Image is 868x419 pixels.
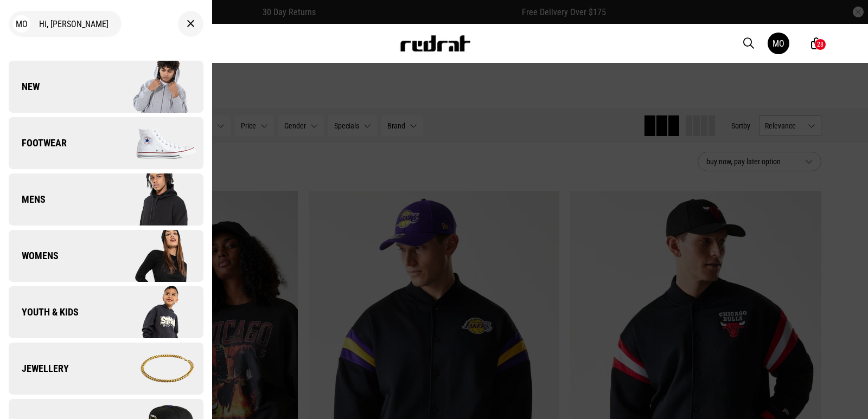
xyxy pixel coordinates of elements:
[9,11,122,37] div: Hi, [PERSON_NAME]
[9,286,203,338] a: Youth & Kids Company
[13,15,30,33] div: MO
[9,61,203,113] a: New Company
[9,343,203,395] a: Jewellery Company
[106,341,203,396] img: Company
[106,60,203,114] img: Company
[9,306,79,319] span: Youth & Kids
[9,362,69,375] span: Jewellery
[811,38,821,49] a: 28
[106,285,203,339] img: Company
[9,4,41,37] button: Open LiveChat chat widget
[9,117,203,169] a: Footwear Company
[106,116,203,170] img: Company
[106,172,203,227] img: Company
[9,249,59,262] span: Womens
[773,38,784,49] div: MO
[9,137,67,150] span: Footwear
[9,80,40,93] span: New
[9,230,203,282] a: Womens Company
[9,193,46,206] span: Mens
[106,229,203,283] img: Company
[399,35,471,51] img: Redrat logo
[817,41,824,48] div: 28
[9,173,203,225] a: Mens Company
